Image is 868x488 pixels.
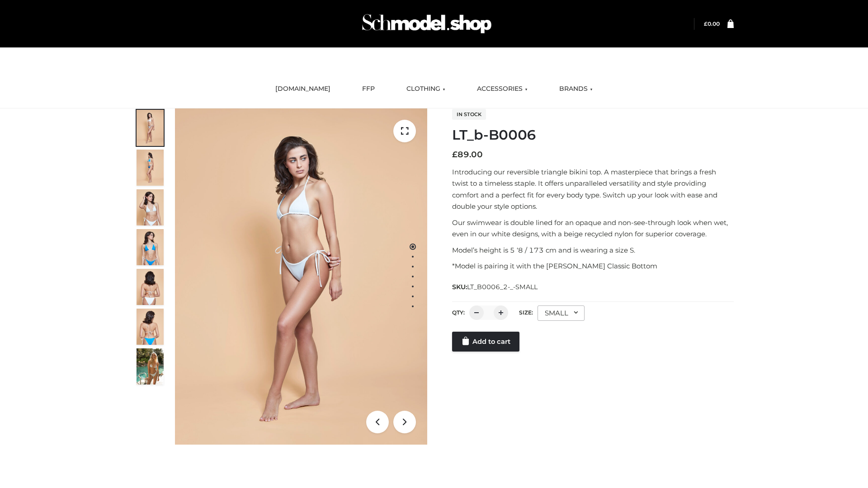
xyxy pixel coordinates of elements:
label: Size: [519,309,533,316]
span: In stock [452,109,486,120]
span: SKU: [452,282,538,292]
bdi: 89.00 [452,150,483,160]
span: £ [452,150,458,160]
span: £ [704,20,708,27]
span: LT_B0006_2-_-SMALL [467,283,538,291]
img: ArielClassicBikiniTop_CloudNine_AzureSky_OW114ECO_4-scaled.jpg [137,229,164,265]
div: SMALL [538,305,585,321]
a: [DOMAIN_NAME] [269,79,337,99]
a: Add to cart [452,332,519,352]
p: Model’s height is 5 ‘8 / 173 cm and is wearing a size S. [452,244,734,256]
p: Introducing our reversible triangle bikini top. A masterpiece that brings a fresh twist to a time... [452,166,734,212]
img: ArielClassicBikiniTop_CloudNine_AzureSky_OW114ECO_1 [175,108,427,445]
a: ACCESSORIES [470,79,534,99]
img: ArielClassicBikiniTop_CloudNine_AzureSky_OW114ECO_8-scaled.jpg [137,309,164,345]
a: FFP [355,79,382,99]
img: ArielClassicBikiniTop_CloudNine_AzureSky_OW114ECO_7-scaled.jpg [137,269,164,305]
img: ArielClassicBikiniTop_CloudNine_AzureSky_OW114ECO_3-scaled.jpg [137,189,164,225]
a: CLOTHING [400,79,452,99]
p: Our swimwear is double lined for an opaque and non-see-through look when wet, even in our white d... [452,217,734,240]
img: Arieltop_CloudNine_AzureSky2.jpg [137,348,164,385]
img: Schmodel Admin 964 [359,6,495,42]
bdi: 0.00 [704,20,720,27]
img: ArielClassicBikiniTop_CloudNine_AzureSky_OW114ECO_1-scaled.jpg [137,110,164,146]
h1: LT_b-B0006 [452,127,734,143]
p: *Model is pairing it with the [PERSON_NAME] Classic Bottom [452,260,734,272]
a: £0.00 [704,20,720,27]
img: ArielClassicBikiniTop_CloudNine_AzureSky_OW114ECO_2-scaled.jpg [137,150,164,186]
label: QTY: [452,309,465,316]
a: BRANDS [552,79,599,99]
